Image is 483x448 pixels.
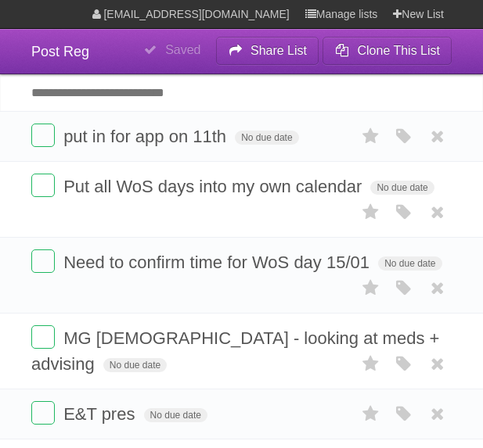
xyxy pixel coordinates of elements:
label: Star task [356,199,386,225]
b: Clone This List [357,44,440,57]
label: Done [31,124,55,147]
label: Done [31,174,55,197]
label: Done [31,249,55,273]
span: No due date [378,256,442,271]
span: No due date [370,181,434,195]
label: Star task [356,124,386,149]
span: put in for app on 11th [63,127,230,146]
label: Done [31,325,55,349]
button: Clone This List [323,37,452,65]
span: Need to confirm time for WoS day 15/01 [63,253,373,272]
label: Star task [356,275,386,301]
span: No due date [103,358,167,372]
span: Put all WoS days into my own calendar [63,177,366,196]
label: Done [31,401,55,425]
span: No due date [144,408,207,422]
b: Share List [251,44,307,57]
label: Star task [356,351,386,377]
span: Post Reg [31,44,89,59]
span: MG [DEMOGRAPHIC_DATA] - looking at meds + advising [31,328,439,374]
label: Star task [356,401,386,427]
span: No due date [235,131,298,145]
span: E&T pres [63,404,139,424]
button: Share List [216,37,319,65]
b: Saved [165,43,200,56]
